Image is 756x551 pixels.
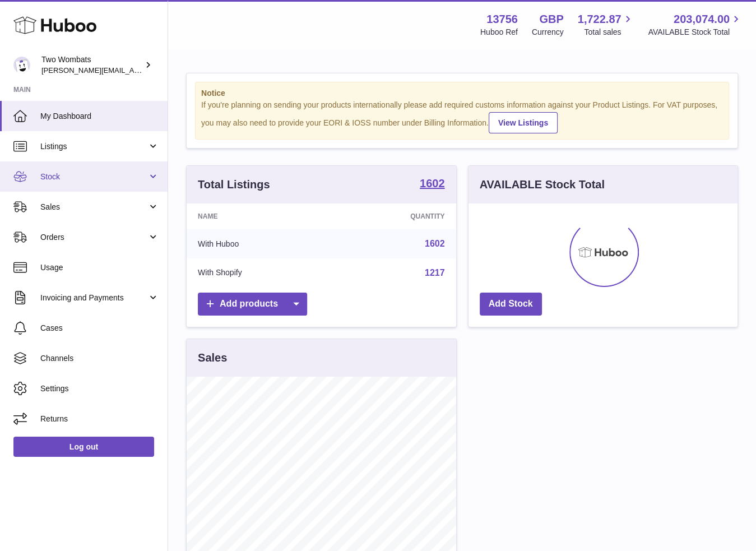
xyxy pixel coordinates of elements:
[40,293,147,303] span: Invoicing and Payments
[420,178,445,191] a: 1602
[40,383,159,394] span: Settings
[13,57,30,73] img: adam.randall@twowombats.com
[40,323,159,334] span: Cases
[40,414,159,424] span: Returns
[648,12,743,38] a: 203,074.00 AVAILABLE Stock Total
[187,258,332,288] td: With Shopify
[201,88,723,99] strong: Notice
[480,177,605,192] h3: AVAILABLE Stock Total
[40,353,159,364] span: Channels
[480,293,542,316] a: Add Stock
[539,12,563,27] strong: GBP
[40,111,159,122] span: My Dashboard
[198,293,307,316] a: Add products
[187,229,332,258] td: With Huboo
[40,262,159,273] span: Usage
[578,12,634,38] a: 1,722.87 Total sales
[486,12,518,27] strong: 13756
[40,232,147,243] span: Orders
[489,112,558,133] a: View Listings
[41,66,285,75] span: [PERSON_NAME][EMAIL_ADDRESS][PERSON_NAME][DOMAIN_NAME]
[674,12,730,27] span: 203,074.00
[187,203,332,229] th: Name
[532,27,564,38] div: Currency
[41,54,142,76] div: Two Wombats
[648,27,743,38] span: AVAILABLE Stock Total
[40,202,147,212] span: Sales
[40,172,147,182] span: Stock
[425,239,445,248] a: 1602
[198,350,227,365] h3: Sales
[420,178,445,189] strong: 1602
[425,268,445,277] a: 1217
[584,27,634,38] span: Total sales
[332,203,456,229] th: Quantity
[578,12,622,27] span: 1,722.87
[40,141,147,152] span: Listings
[201,100,723,133] div: If you're planning on sending your products internationally please add required customs informati...
[480,27,518,38] div: Huboo Ref
[13,437,154,457] a: Log out
[198,177,270,192] h3: Total Listings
